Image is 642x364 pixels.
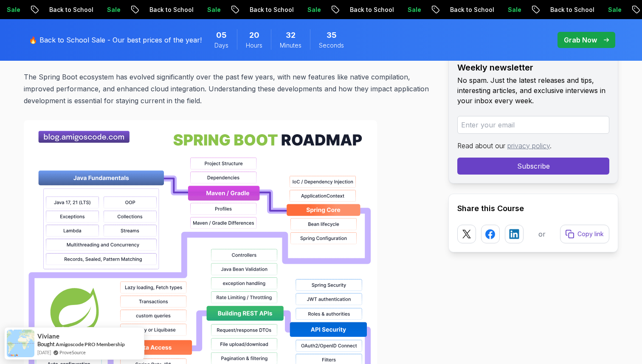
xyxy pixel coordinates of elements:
[457,203,609,214] h2: Share this Course
[29,35,202,45] p: 🔥 Back to School Sale - Our best prices of the year!
[59,349,86,356] a: ProveSource
[37,349,51,356] span: [DATE]
[457,158,609,175] button: Subscribe
[401,6,428,14] p: Sale
[37,333,59,340] span: Viviane
[216,29,227,41] span: 5 Days
[243,6,301,14] p: Back to School
[501,6,528,14] p: Sale
[601,6,628,14] p: Sale
[214,41,228,50] span: Days
[443,6,501,14] p: Back to School
[301,6,328,14] p: Sale
[564,35,597,45] p: Grab Now
[286,29,296,41] span: 32 Minutes
[143,6,200,14] p: Back to School
[37,341,55,347] span: Bought
[457,116,609,134] input: Enter your email
[7,330,34,357] img: provesource social proof notification image
[343,6,401,14] p: Back to School
[100,6,127,14] p: Sale
[280,41,301,50] span: Minutes
[24,71,435,107] p: The Spring Boot ecosystem has evolved significantly over the past few years, with new features li...
[457,141,609,151] p: Read about our .
[246,41,262,50] span: Hours
[457,75,609,106] p: No spam. Just the latest releases and tips, interesting articles, and exclusive interviews in you...
[543,6,601,14] p: Back to School
[560,225,609,243] button: Copy link
[56,341,125,347] a: Amigoscode PRO Membership
[327,29,337,41] span: 35 Seconds
[538,229,546,239] p: or
[200,6,228,14] p: Sale
[42,6,100,14] p: Back to School
[507,141,550,150] a: privacy policy
[249,29,259,41] span: 20 Hours
[319,41,344,50] span: Seconds
[457,62,609,73] h2: Weekly newsletter
[577,230,604,238] p: Copy link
